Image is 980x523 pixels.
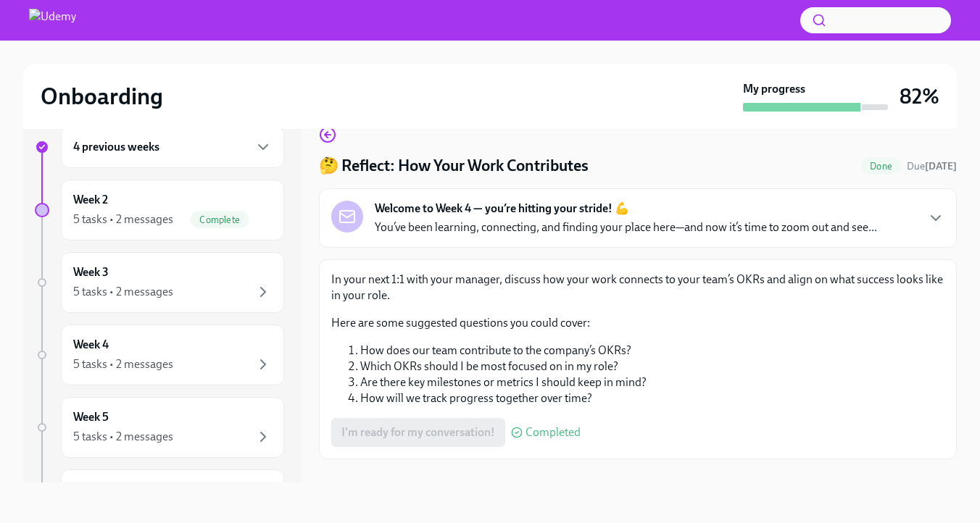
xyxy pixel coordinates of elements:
h6: Week 5 [73,409,109,425]
a: Week 55 tasks • 2 messages [35,397,284,458]
span: September 7th, 2025 06:30 [907,159,957,173]
img: Udemy [29,9,76,32]
h3: 82% [900,83,939,109]
p: You’ve been learning, connecting, and finding your place here—and now it’s time to zoom out and s... [375,219,877,235]
h6: Week 4 [73,337,109,353]
h2: Onboarding [41,82,163,111]
strong: Welcome to Week 4 — you’re hitting your stride! 💪 [375,201,629,217]
a: Week 25 tasks • 2 messagesComplete [35,180,284,240]
li: Which OKRs should I be most focused on in my role? [360,359,944,375]
span: Completed [526,427,581,438]
li: Are there key milestones or metrics I should keep in mind? [360,375,944,390]
div: 5 tasks • 2 messages [73,356,173,372]
p: In your next 1:1 with your manager, discuss how your work connects to your team’s OKRs and align ... [331,272,944,304]
div: 4 previous weeks [61,126,284,168]
div: 5 tasks • 2 messages [73,284,173,300]
h6: Week 2 [73,192,108,208]
a: Week 45 tasks • 2 messages [35,325,284,385]
h4: 🤔 Reflect: How Your Work Contributes [319,155,589,177]
a: Week 35 tasks • 2 messages [35,252,284,313]
span: Done [861,161,901,172]
li: How will we track progress together over time? [360,390,944,406]
strong: [DATE] [925,160,957,172]
h6: Week 6 [73,482,109,498]
div: 5 tasks • 2 messages [73,212,173,227]
li: How does our team contribute to the company’s OKRs? [360,343,944,359]
span: Complete [191,214,249,225]
span: Due [907,160,957,172]
strong: My progress [743,81,805,97]
h6: 4 previous weeks [73,139,159,155]
p: Here are some suggested questions you could cover: [331,315,944,331]
div: 5 tasks • 2 messages [73,429,173,445]
h6: Week 3 [73,264,109,280]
